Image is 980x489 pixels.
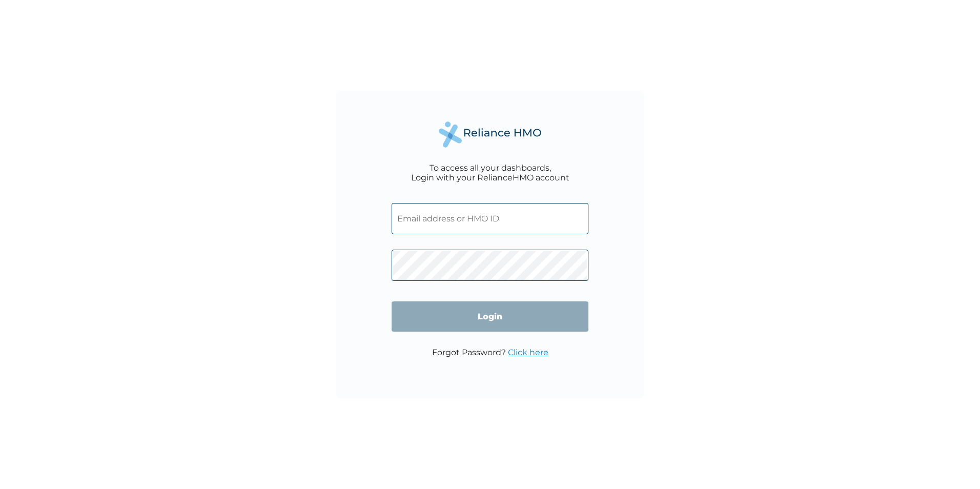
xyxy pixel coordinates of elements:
[411,163,569,182] div: To access all your dashboards, Login with your RelianceHMO account
[432,348,548,357] p: Forgot Password?
[439,121,541,148] img: Reliance Health's Logo
[392,301,588,332] input: Login
[392,203,588,234] input: Email address or HMO ID
[508,348,548,357] a: Click here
